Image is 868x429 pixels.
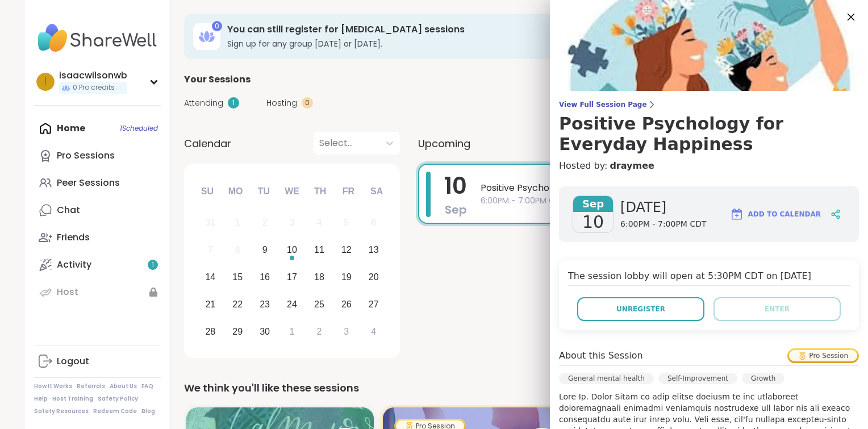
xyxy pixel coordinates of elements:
[34,251,161,278] a: Activity1
[334,265,358,290] div: Choose Friday, September 19th, 2025
[371,215,376,230] div: 6
[57,204,80,216] div: Chat
[620,219,706,230] span: 6:00PM - 7:00PM CDT
[184,380,829,396] div: We think you'll like these sessions
[287,269,297,285] div: 17
[742,373,784,384] div: Growth
[235,215,240,230] div: 1
[658,373,737,384] div: Self-Improvement
[198,319,223,344] div: Choose Sunday, September 28th, 2025
[620,198,706,216] span: [DATE]
[232,269,243,285] div: 15
[302,97,313,109] div: 0
[361,265,386,290] div: Choose Saturday, September 20th, 2025
[226,319,250,344] div: Choose Monday, September 29th, 2025
[287,297,297,312] div: 24
[573,196,613,212] span: Sep
[765,304,790,314] span: Enter
[98,395,138,403] a: Safety Policy
[334,211,358,235] div: Not available Friday, September 5th, 2025
[616,304,665,314] span: Unregister
[197,209,387,345] div: month 2025-09
[34,407,89,415] a: Safety Resources
[226,265,250,290] div: Choose Monday, September 15th, 2025
[789,350,857,361] div: Pro Session
[232,324,243,339] div: 29
[57,355,89,368] div: Logout
[341,242,352,257] div: 12
[34,382,72,390] a: How It Works
[198,211,223,235] div: Not available Sunday, August 31st, 2025
[481,195,808,207] span: 6:00PM - 7:00PM CDT
[73,83,115,93] span: 0 Pro credits
[361,319,386,344] div: Choose Saturday, October 4th, 2025
[141,382,153,390] a: FAQ
[34,169,161,197] a: Peer Sessions
[93,407,137,415] a: Redeem Code
[334,238,358,263] div: Choose Friday, September 12th, 2025
[57,259,91,271] div: Activity
[307,319,332,344] div: Choose Thursday, October 2nd, 2025
[57,177,120,189] div: Peer Sessions
[316,215,322,230] div: 4
[205,215,215,230] div: 31
[57,231,90,244] div: Friends
[57,149,115,162] div: Pro Sessions
[559,114,859,155] h3: Positive Psychology for Everyday Happiness
[748,209,821,219] span: Add to Calendar
[253,238,277,263] div: Choose Tuesday, September 9th, 2025
[226,292,250,316] div: Choose Monday, September 22nd, 2025
[266,97,297,109] span: Hosting
[361,238,386,263] div: Choose Saturday, September 13th, 2025
[152,260,154,270] span: 1
[226,238,250,263] div: Not available Monday, September 8th, 2025
[228,97,239,109] div: 1
[253,292,277,316] div: Choose Tuesday, September 23rd, 2025
[314,297,324,312] div: 25
[223,179,248,204] div: Mo
[445,202,467,218] span: Sep
[205,269,215,285] div: 14
[253,265,277,290] div: Choose Tuesday, September 16th, 2025
[344,215,349,230] div: 5
[232,297,243,312] div: 22
[195,179,220,204] div: Su
[559,159,859,173] h4: Hosted by:
[262,215,268,230] div: 2
[205,297,215,312] div: 21
[314,242,324,257] div: 11
[336,179,361,204] div: Fr
[198,238,223,263] div: Not available Sunday, September 7th, 2025
[198,265,223,290] div: Choose Sunday, September 14th, 2025
[280,265,304,290] div: Choose Wednesday, September 17th, 2025
[184,97,223,109] span: Attending
[341,297,352,312] div: 26
[582,212,604,232] span: 10
[418,136,470,151] span: Upcoming
[260,324,270,339] div: 30
[307,265,332,290] div: Choose Thursday, September 18th, 2025
[307,292,332,316] div: Choose Thursday, September 25th, 2025
[290,215,295,230] div: 3
[334,292,358,316] div: Choose Friday, September 26th, 2025
[481,181,808,195] span: Positive Psychology for Everyday Happiness
[314,269,324,285] div: 18
[308,179,333,204] div: Th
[369,269,379,285] div: 20
[227,23,732,36] h3: You can still register for [MEDICAL_DATA] sessions
[559,100,859,109] span: View Full Session Page
[559,349,643,363] h4: About this Session
[280,238,304,263] div: Choose Wednesday, September 10th, 2025
[307,211,332,235] div: Not available Thursday, September 4th, 2025
[307,238,332,263] div: Choose Thursday, September 11th, 2025
[34,142,161,169] a: Pro Sessions
[110,382,137,390] a: About Us
[280,211,304,235] div: Not available Wednesday, September 3rd, 2025
[444,170,467,202] span: 10
[59,69,127,82] div: isaacwilsonwb
[280,319,304,344] div: Choose Wednesday, October 1st, 2025
[253,211,277,235] div: Not available Tuesday, September 2nd, 2025
[364,179,389,204] div: Sa
[184,136,231,151] span: Calendar
[226,211,250,235] div: Not available Monday, September 1st, 2025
